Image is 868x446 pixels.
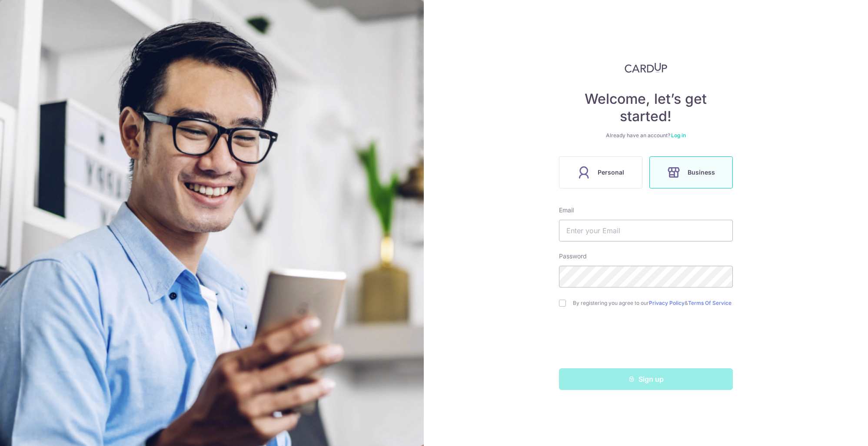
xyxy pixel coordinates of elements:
[559,90,733,125] h4: Welcome, let’s get started!
[559,132,733,139] div: Already have an account?
[625,63,667,73] img: CardUp Logo
[559,220,733,241] input: Enter your Email
[555,156,646,188] a: Personal
[580,324,712,358] iframe: reCAPTCHA
[688,300,732,306] a: Terms Of Service
[688,167,715,178] span: Business
[559,206,574,215] label: Email
[649,300,685,306] a: Privacy Policy
[573,300,733,307] label: By registering you agree to our &
[671,132,686,139] a: Log in
[559,252,587,261] label: Password
[646,156,736,188] a: Business
[598,167,624,178] span: Personal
